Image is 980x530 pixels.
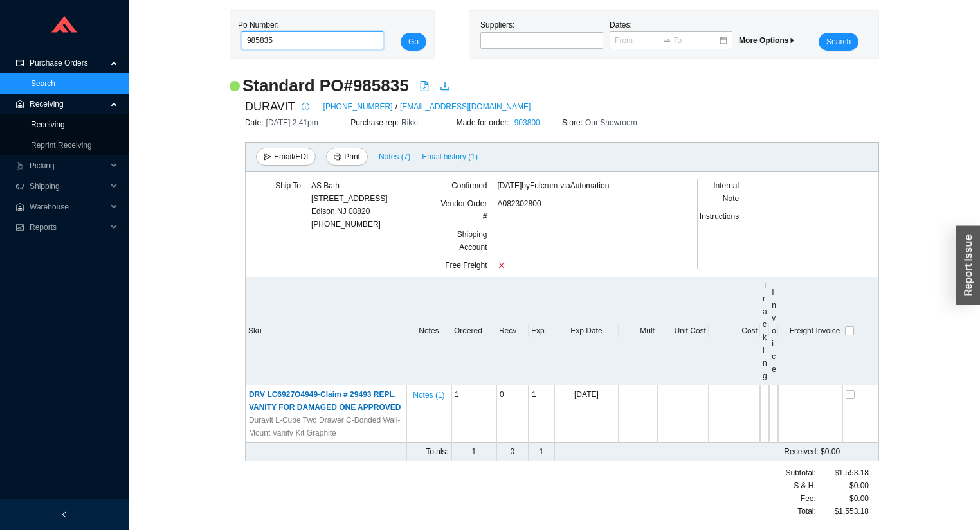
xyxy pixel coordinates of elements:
th: Recv [496,277,529,385]
span: caret-right [788,37,796,44]
input: From [615,34,660,47]
span: Notes ( 7 ) [379,150,410,163]
span: via Automation [560,181,609,190]
button: info-circle [295,98,313,116]
span: More Options [739,36,796,45]
div: [PHONE_NUMBER] [311,179,388,231]
span: Vendor Order # [440,199,487,221]
div: $0.00 [816,479,869,492]
th: Tracking [760,277,769,385]
span: Search [826,35,851,48]
a: download [440,81,450,94]
td: 1 [529,385,554,443]
span: Picking [30,155,107,176]
span: Purchase rep: [350,118,401,127]
span: Shipping [30,176,107,197]
span: / [395,100,397,113]
span: credit-card [15,59,24,67]
span: Store: [562,118,585,127]
td: 1 [529,443,554,461]
span: left [60,511,68,518]
span: Fee : [801,492,816,505]
div: Po Number: [238,19,379,51]
button: printerPrint [326,148,368,166]
span: DRV LC6927O4949-Claim # 29493 REPL. VANITY FOR DAMAGED ONE APPROVED [249,390,401,412]
span: Date: [245,118,266,127]
span: close [498,261,505,269]
span: Confirmed [451,181,487,190]
button: Email history (1) [421,148,478,166]
span: file-pdf [419,81,430,91]
td: 1 [451,385,496,443]
div: $1,553.18 [816,466,869,479]
a: 903800 [514,118,540,127]
a: file-pdf [419,81,430,94]
th: Notes [406,277,451,385]
span: swap-right [662,36,671,45]
th: Exp Date [554,277,619,385]
td: 0 [496,385,529,443]
span: send [264,153,271,162]
td: 0 [496,443,529,461]
td: $0.00 [619,443,842,461]
button: Notes (1) [412,388,445,397]
span: Free Freight [445,261,487,270]
a: [PHONE_NUMBER] [323,100,393,113]
th: Cost [709,277,760,385]
span: $0.00 [849,492,869,505]
span: Email/EDI [274,150,308,163]
button: Search [819,33,858,51]
th: Invoice [769,277,778,385]
span: Warehouse [30,197,107,217]
th: Exp [529,277,554,385]
span: Subtotal: [786,466,816,479]
span: Total: [797,505,816,518]
div: Dates: [606,19,736,51]
span: DURAVIT [245,97,295,116]
span: Receiving [30,94,107,114]
div: Sku [248,324,404,337]
div: $1,553.18 [816,505,869,518]
span: Notes ( 1 ) [413,389,444,402]
span: [DATE] 2:41pm [266,118,318,127]
a: Receiving [31,120,65,129]
td: 1 [451,443,496,461]
th: Ordered [451,277,496,385]
td: [DATE] [554,385,619,443]
span: download [440,81,450,91]
span: Ship To [275,181,301,190]
h2: Standard PO # 985835 [242,75,409,97]
span: Go [408,35,419,48]
span: Instructions [700,212,739,221]
button: Notes (7) [378,150,411,159]
span: Rikki [401,118,418,127]
button: Go [401,33,426,51]
span: Purchase Orders [30,53,107,73]
th: Unit Cost [657,277,709,385]
span: Internal Note [713,181,739,203]
th: Freight Invoice [778,277,842,385]
div: Suppliers: [477,19,606,51]
span: printer [334,153,341,162]
span: S & H: [794,479,816,492]
span: Our Showroom [585,118,637,127]
a: Search [31,79,55,88]
th: Mult [619,277,657,385]
span: Email history (1) [422,150,478,163]
div: AS Bath [STREET_ADDRESS] Edison , NJ 08820 [311,179,388,218]
span: info-circle [298,103,313,110]
a: [EMAIL_ADDRESS][DOMAIN_NAME] [400,100,531,113]
span: Duravit L-Cube Two Drawer C-Bonded Wall-Mount Vanity Kit Graphite [249,414,403,439]
span: Received: [784,447,818,456]
span: Totals: [426,447,448,456]
span: to [662,36,671,45]
span: Reports [30,217,107,238]
span: Print [344,150,360,163]
span: Shipping Account [457,230,487,252]
button: sendEmail/EDI [256,148,316,166]
span: [DATE] by Fulcrum [498,179,610,192]
a: Reprint Receiving [31,141,92,150]
span: Made for order: [457,118,512,127]
input: To [674,34,719,47]
span: fund [15,224,24,231]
